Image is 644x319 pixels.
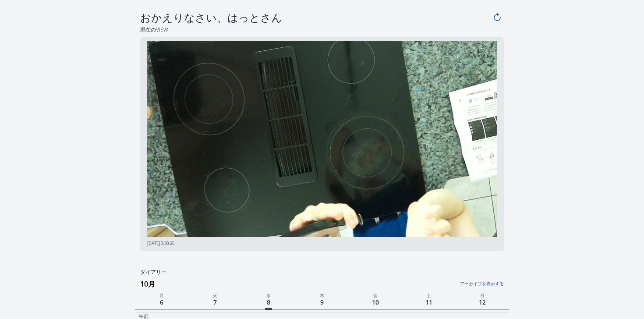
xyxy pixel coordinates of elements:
p: 火 [188,291,242,299]
span: 12 [477,296,488,308]
a: アーカイブを表示する [379,276,503,287]
h3: 10月 [140,277,509,291]
p: 水 [242,291,295,299]
span: 7 [212,296,219,308]
p: 金 [349,291,402,299]
span: 11 [424,296,434,308]
span: 9 [318,296,326,308]
p: 日 [456,291,509,299]
h2: 現在のView [135,26,509,34]
span: 10 [370,296,381,308]
h4: おかえりなさい、はっとさん [140,11,490,25]
img: 20250909033026.jpeg [147,41,496,237]
p: 木 [295,291,349,299]
p: 土 [402,291,456,299]
span: 8 [265,296,272,310]
span: 6 [158,296,165,308]
span: [DATE] 3:30:26 [147,241,174,246]
p: 月 [135,291,188,299]
h2: ダイアリー [135,269,509,276]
